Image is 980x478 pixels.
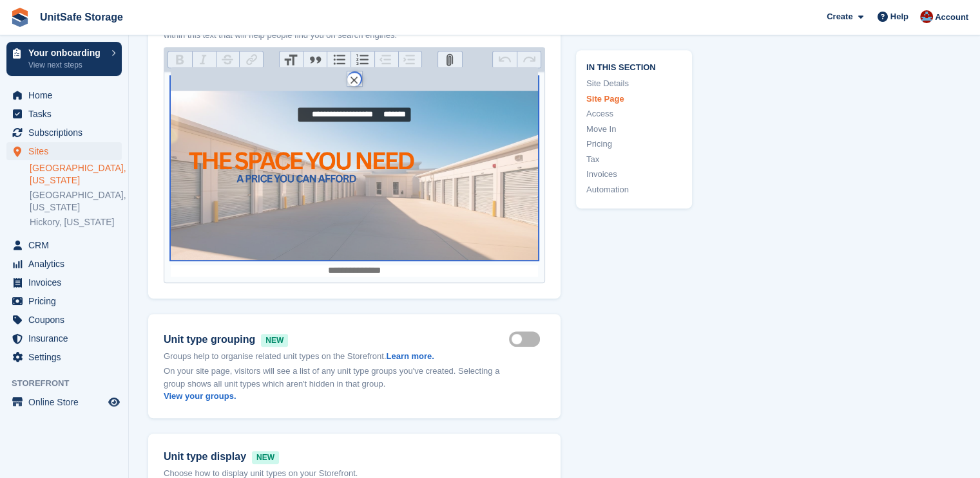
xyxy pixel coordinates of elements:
a: Invoices [586,169,682,181]
a: [GEOGRAPHIC_DATA], [US_STATE] [30,162,122,187]
button: Strikethrough [216,51,240,68]
a: View your groups. [164,391,236,401]
label: Show groups on storefront [509,338,545,340]
img: IMAGE%20FOR%20SITES.png [171,77,539,260]
img: stora-icon-8386f47178a22dfd0bd8f6a31ec36ba5ce8667c1dd55bd0f319d3a0aa187defe.svg [10,8,30,27]
span: Settings [28,348,106,366]
a: menu [6,292,122,310]
a: Tax [586,153,682,166]
span: Analytics [28,255,106,273]
button: Bold [168,51,192,68]
a: menu [6,255,122,273]
button: Link [239,51,263,68]
a: menu [6,105,122,123]
a: menu [6,348,122,366]
a: Move In [586,123,682,136]
button: Decrease Level [374,51,398,68]
a: menu [6,236,122,254]
label: Unit type grouping [164,332,509,347]
button: Numbers [351,51,374,68]
span: Tasks [28,105,106,123]
a: menu [6,311,122,329]
div: Unit type display [164,449,545,464]
button: Italic [192,51,216,68]
a: Automation [586,183,682,196]
a: Learn more. [386,351,434,361]
button: Heading [280,51,303,68]
a: menu [6,273,122,291]
p: Your onboarding [28,48,105,57]
a: Site Details [586,78,682,91]
a: Pricing [586,138,682,151]
a: Hickory, [US_STATE] [30,216,122,228]
span: Coupons [28,311,106,329]
a: Preview store [106,394,122,410]
span: Online Store [28,393,106,411]
a: UnitSafe Storage [35,6,128,28]
span: Storefront [12,377,128,390]
a: Access [586,108,682,121]
button: Quote [303,51,327,68]
p: View next steps [28,59,105,71]
a: Your onboarding View next steps [6,42,122,76]
a: menu [6,124,122,142]
a: Site Page [586,93,682,106]
span: In this section [586,60,682,73]
p: Groups help to organise related unit types on the Storefront. [164,350,509,363]
a: menu [6,393,122,411]
span: Account [935,11,968,24]
span: Help [890,10,908,23]
img: Danielle Galang [920,10,933,23]
span: Sites [28,142,106,160]
span: Insurance [28,329,106,347]
span: Home [28,86,106,104]
a: menu [6,329,122,347]
button: Redo [517,51,541,68]
button: Undo [493,51,517,68]
span: CRM [28,236,106,254]
span: Subscriptions [28,124,106,142]
a: menu [6,86,122,104]
a: menu [6,142,122,160]
span: NEW [252,451,279,464]
span: Pricing [28,292,106,310]
span: Create [827,10,852,23]
button: Attach Files [438,51,462,68]
span: Invoices [28,273,106,291]
button: Increase Level [398,51,422,68]
trix-editor: Introduction [164,71,545,282]
button: Bullets [327,51,351,68]
a: [GEOGRAPHIC_DATA], [US_STATE] [30,189,122,214]
span: NEW [261,334,288,347]
p: On your site page, visitors will see a list of any unit type groups you've created. Selecting a g... [164,365,509,403]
